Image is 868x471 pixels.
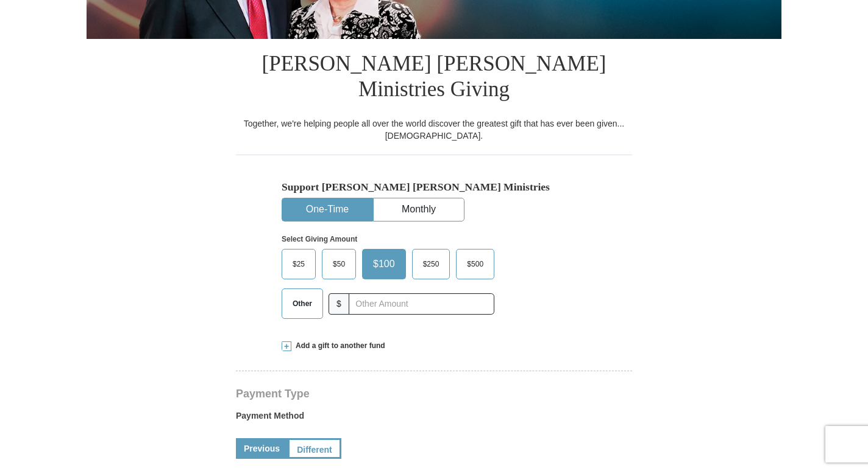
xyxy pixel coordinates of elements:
[374,198,464,221] button: Monthly
[367,255,401,273] span: $100
[329,293,349,315] span: $
[236,410,632,428] label: Payment Method
[286,295,318,313] span: Other
[282,235,357,243] strong: Select Giving Amount
[288,438,341,459] a: Different
[282,198,372,221] button: One-Time
[236,39,632,117] h1: [PERSON_NAME] [PERSON_NAME] Ministries Giving
[327,255,351,273] span: $50
[236,117,632,142] div: Together, we're helping people all over the world discover the greatest gift that has ever been g...
[282,181,586,194] h5: Support [PERSON_NAME] [PERSON_NAME] Ministries
[461,255,489,273] span: $500
[349,293,494,315] input: Other Amount
[286,255,311,273] span: $25
[417,255,446,273] span: $250
[236,389,632,399] h4: Payment Type
[236,438,288,459] a: Previous
[291,341,385,351] span: Add a gift to another fund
